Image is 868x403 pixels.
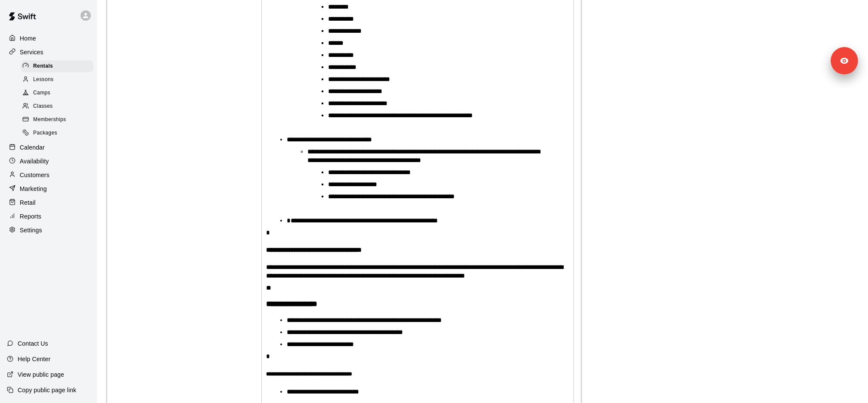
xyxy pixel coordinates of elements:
a: Lessons [21,73,97,86]
p: Retail [20,198,36,207]
p: Services [20,48,43,56]
p: Copy public page link [18,386,76,394]
span: Packages [33,129,57,137]
p: Marketing [20,184,47,193]
a: Availability [7,155,90,168]
p: Reports [20,212,41,221]
p: Customers [20,171,50,179]
p: View public page [18,370,64,379]
a: Rentals [21,59,97,73]
div: Classes [21,100,93,112]
a: Settings [7,224,90,237]
p: Availability [20,157,49,166]
a: Camps [21,87,97,100]
a: Reports [7,210,90,223]
a: Calendar [7,141,90,154]
span: Memberships [33,116,66,124]
p: Help Center [18,355,50,363]
div: Camps [21,87,93,99]
a: Retail [7,196,90,209]
a: Services [7,46,90,59]
p: Calendar [20,143,45,152]
div: Packages [21,127,93,139]
div: Lessons [21,74,93,86]
span: Classes [33,102,53,111]
div: Memberships [21,114,93,126]
a: Marketing [7,182,90,195]
a: Customers [7,169,90,181]
p: Contact Us [18,339,48,348]
span: Lessons [33,75,54,84]
a: Classes [21,100,97,113]
a: Memberships [21,113,97,127]
span: Camps [33,89,50,97]
div: Rentals [21,60,93,72]
a: Home [7,32,90,45]
a: Packages [21,127,97,140]
span: Rentals [33,62,53,71]
p: Home [20,34,36,43]
p: Settings [20,226,42,234]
